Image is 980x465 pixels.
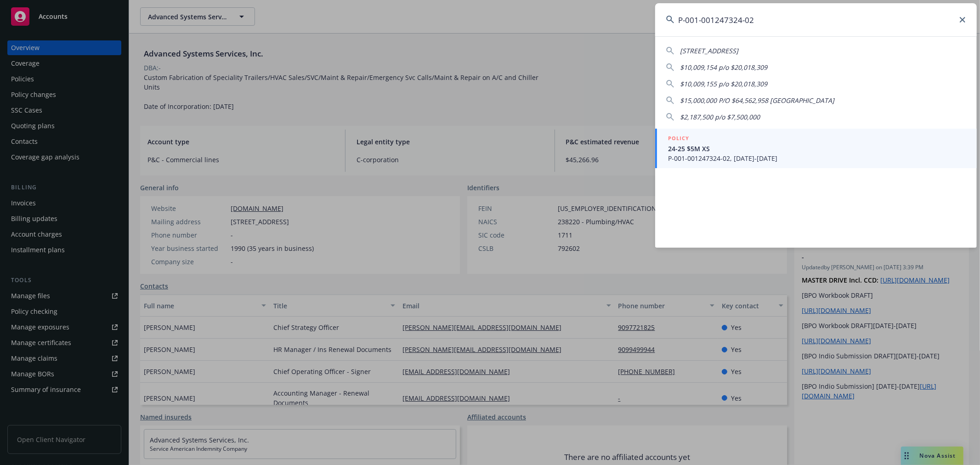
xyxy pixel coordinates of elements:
span: $10,009,155 p/o $20,018,309 [680,79,767,88]
span: $2,187,500 p/o $7,500,000 [680,113,760,121]
a: POLICY24-25 $5M XSP-001-001247324-02, [DATE]-[DATE] [655,129,977,168]
input: Search... [655,3,977,36]
span: $10,009,154 p/o $20,018,309 [680,63,767,72]
span: 24-25 $5M XS [668,144,966,153]
span: [STREET_ADDRESS] [680,46,738,55]
span: $15,000,000 P/O $64,562,958 [GEOGRAPHIC_DATA] [680,96,834,105]
span: P-001-001247324-02, [DATE]-[DATE] [668,153,966,163]
h5: POLICY [668,134,689,143]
